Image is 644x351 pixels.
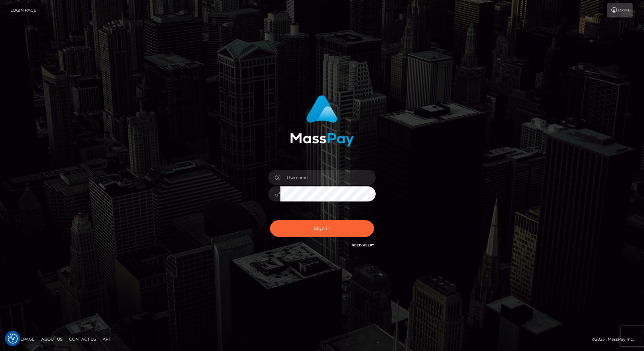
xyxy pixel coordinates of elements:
[592,336,639,343] div: © 2025 , MassPay Inc.
[290,95,354,147] img: MassPay Login
[8,334,18,344] button: Consent Preferences
[39,334,65,344] a: About Us
[10,3,36,17] a: Login Page
[100,334,113,344] a: API
[7,334,37,344] a: Homepage
[352,243,374,247] a: Need Help?
[270,220,374,237] button: Sign in
[8,334,18,344] img: Revisit consent button
[66,334,99,344] a: Contact Us
[607,3,633,17] a: Login
[280,170,376,185] input: Username...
